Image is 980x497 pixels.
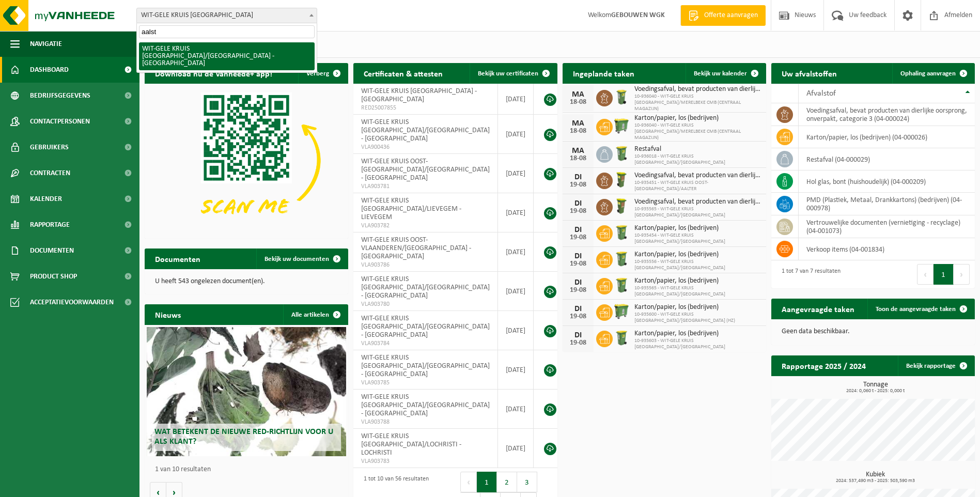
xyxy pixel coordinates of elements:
span: VLA903783 [361,457,490,465]
img: Download de VHEPlus App [145,84,348,237]
button: Previous [460,472,477,492]
span: Karton/papier, los (bedrijven) [634,330,761,338]
td: [DATE] [498,84,534,115]
div: 18-08 [568,99,588,106]
div: 19-08 [568,208,588,215]
span: WIT-GELE KRUIS [GEOGRAPHIC_DATA]/[GEOGRAPHIC_DATA] - [GEOGRAPHIC_DATA] [361,393,490,417]
span: WIT-GELE KRUIS OOST-VLAANDEREN/[GEOGRAPHIC_DATA] - [GEOGRAPHIC_DATA] [361,236,471,260]
span: VLA903780 [361,300,490,308]
td: [DATE] [498,350,534,390]
h2: Documenten [145,248,211,269]
div: 19-08 [568,260,588,268]
a: Bekijk uw kalender [686,63,765,84]
span: 10-935600 - WIT-GELE KRUIS [GEOGRAPHIC_DATA]/[GEOGRAPHIC_DATA] (HZ) [634,312,761,324]
div: 19-08 [568,181,588,189]
div: 18-08 [568,155,588,162]
span: Karton/papier, los (bedrijven) [634,224,761,232]
span: VLA903782 [361,222,490,230]
a: Bekijk rapportage [898,355,974,376]
div: MA [568,90,588,99]
a: Wat betekent de nieuwe RED-richtlijn voor u als klant? [147,327,346,456]
span: VLA900436 [361,143,490,151]
img: WB-0770-HPE-GN-50 [613,303,630,320]
span: WIT-GELE KRUIS [GEOGRAPHIC_DATA] - [GEOGRAPHIC_DATA] [361,87,477,103]
span: VLA903781 [361,182,490,191]
span: Voedingsafval, bevat producten van dierlijke oorsprong, onverpakt, categorie 3 [634,172,761,180]
div: 19-08 [568,287,588,294]
span: 10-935565 - WIT-GELE KRUIS [GEOGRAPHIC_DATA]/[GEOGRAPHIC_DATA] [634,285,761,298]
img: WB-0140-HPE-GN-51 [613,88,630,106]
span: Documenten [30,238,74,263]
span: Karton/papier, los (bedrijven) [634,114,761,122]
div: DI [568,252,588,260]
h2: Nieuws [145,304,191,324]
td: verkoop items (04-001834) [799,238,975,260]
h3: Tonnage [776,381,975,394]
span: VLA903785 [361,379,490,387]
span: Wat betekent de nieuwe RED-richtlijn voor u als klant? [154,428,333,446]
span: Contracten [30,160,70,186]
span: 10-935556 - WIT-GELE KRUIS [GEOGRAPHIC_DATA]/[GEOGRAPHIC_DATA] [634,259,761,271]
strong: GEBOUWEN WGK [611,11,665,19]
img: WB-0060-HPE-GN-51 [613,197,630,215]
span: Karton/papier, los (bedrijven) [634,303,761,312]
td: [DATE] [498,429,534,468]
span: 10-935603 - WIT-GELE KRUIS [GEOGRAPHIC_DATA]/[GEOGRAPHIC_DATA] [634,338,761,350]
button: 2 [497,472,517,492]
h2: Certificaten & attesten [353,63,453,83]
a: Toon de aangevraagde taken [867,299,974,319]
div: MA [568,147,588,155]
div: 1 tot 7 van 7 resultaten [776,263,841,286]
span: Bekijk uw documenten [265,256,329,262]
span: Restafval [634,145,761,153]
span: Bekijk uw kalender [694,70,747,77]
button: Next [954,264,970,285]
h2: Ingeplande taken [563,63,645,83]
h2: Uw afvalstoffen [771,63,847,83]
span: WIT-GELE KRUIS [GEOGRAPHIC_DATA]/[GEOGRAPHIC_DATA] - [GEOGRAPHIC_DATA] [361,315,490,339]
span: 10-935454 - WIT-GELE KRUIS [GEOGRAPHIC_DATA]/[GEOGRAPHIC_DATA] [634,232,761,245]
a: Bekijk uw certificaten [470,63,556,84]
td: vertrouwelijke documenten (vernietiging - recyclage) (04-001073) [799,215,975,238]
td: hol glas, bont (huishoudelijk) (04-000209) [799,170,975,193]
span: VLA903788 [361,418,490,426]
td: [DATE] [498,272,534,311]
h3: Kubiek [776,471,975,484]
span: RED25007855 [361,104,490,112]
span: 2024: 0,060 t - 2025: 0,000 t [776,389,975,394]
button: 1 [477,472,497,492]
a: Offerte aanvragen [680,5,766,26]
li: WIT-GELE KRUIS [GEOGRAPHIC_DATA]/[GEOGRAPHIC_DATA] - [GEOGRAPHIC_DATA] [139,42,315,70]
img: WB-0240-HPE-GN-50 [613,250,630,268]
a: Alle artikelen [283,304,347,325]
span: Voedingsafval, bevat producten van dierlijke oorsprong, onverpakt, categorie 3 [634,85,761,94]
span: 10-936018 - WIT-GELE KRUIS [GEOGRAPHIC_DATA]/[GEOGRAPHIC_DATA] [634,153,761,166]
span: 10-936040 - WIT-GELE KRUIS [GEOGRAPHIC_DATA]/MERELBEKE CMB (CENTRAAL MAGAZIJN) [634,94,761,112]
span: Dashboard [30,57,69,83]
div: 18-08 [568,128,588,135]
div: 19-08 [568,339,588,347]
img: WB-0770-HPE-GN-51 [613,117,630,135]
h2: Rapportage 2025 / 2024 [771,355,876,376]
button: 1 [934,264,954,285]
a: Ophaling aanvragen [892,63,974,84]
td: [DATE] [498,154,534,193]
td: [DATE] [498,232,534,272]
span: WIT-GELE KRUIS [GEOGRAPHIC_DATA]/[GEOGRAPHIC_DATA] - [GEOGRAPHIC_DATA] [361,275,490,300]
span: WIT-GELE KRUIS OOST-VLAANDEREN [137,8,317,23]
td: restafval (04-000029) [799,148,975,170]
div: DI [568,226,588,234]
span: WIT-GELE KRUIS [GEOGRAPHIC_DATA]/LOCHRISTI - LOCHRISTI [361,432,461,457]
div: DI [568,199,588,208]
span: 10-936040 - WIT-GELE KRUIS [GEOGRAPHIC_DATA]/MERELBEKE CMB (CENTRAAL MAGAZIJN) [634,122,761,141]
span: Bekijk uw certificaten [478,70,538,77]
span: Acceptatievoorwaarden [30,289,114,315]
td: karton/papier, los (bedrijven) (04-000026) [799,126,975,148]
span: WIT-GELE KRUIS OOST-[GEOGRAPHIC_DATA]/[GEOGRAPHIC_DATA] - [GEOGRAPHIC_DATA] [361,158,490,182]
td: PMD (Plastiek, Metaal, Drankkartons) (bedrijven) (04-000978) [799,193,975,215]
span: Voedingsafval, bevat producten van dierlijke oorsprong, onverpakt, categorie 3 [634,198,761,206]
p: U heeft 543 ongelezen document(en). [155,278,338,285]
span: Navigatie [30,31,62,57]
div: DI [568,331,588,339]
img: WB-0240-HPE-GN-50 [613,145,630,162]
